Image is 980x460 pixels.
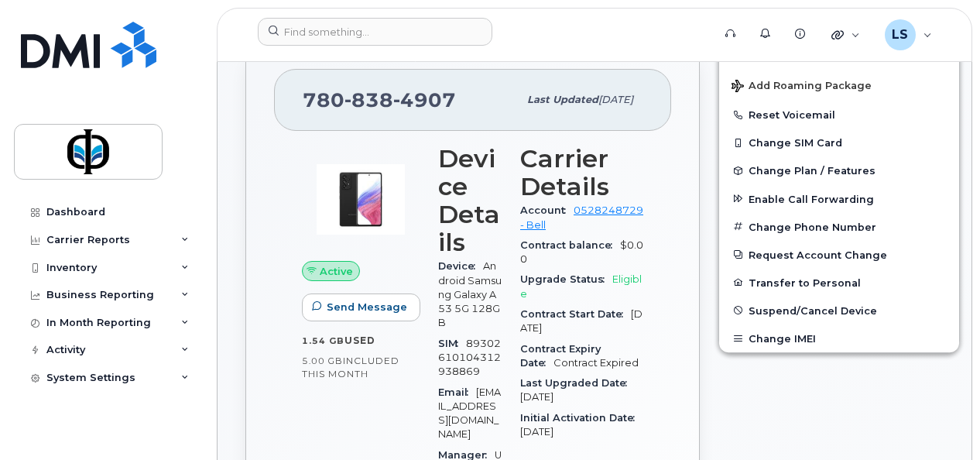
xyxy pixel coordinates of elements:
button: Change IMEI [719,324,959,352]
span: Enable Call Forwarding [749,193,874,204]
span: Contract Expiry Date [520,343,601,369]
span: 780 [303,88,456,112]
span: [DATE] [598,94,633,105]
button: Suspend/Cancel Device [719,297,959,324]
span: Android Samsung Galaxy A53 5G 128GB [438,260,502,328]
input: Find something... [258,18,492,46]
h3: Device Details [438,145,502,256]
a: 0528248729 - Bell [520,204,643,230]
span: Account [520,204,574,216]
h3: Carrier Details [520,145,643,201]
span: Add Roaming Package [732,80,872,94]
button: Send Message [302,294,420,321]
span: Upgrade Status [520,273,612,285]
div: Luciann Sacrey [874,19,943,50]
span: Change Plan / Features [749,165,875,177]
button: Change Plan / Features [719,156,959,184]
span: SIM [438,338,466,349]
span: Device [438,260,483,272]
span: Initial Activation Date [520,412,642,424]
img: image20231002-3703462-kjv75p.jpeg [314,153,407,245]
span: Contract balance [520,239,620,251]
span: 5.00 GB [302,355,343,366]
button: Add Roaming Package [719,69,959,101]
button: Change SIM Card [719,129,959,156]
button: Reset Voicemail [719,101,959,129]
button: Request Account Change [719,241,959,269]
span: Contract Start Date [520,308,631,320]
span: 1.54 GB [302,335,344,346]
span: 89302610104312938869 [438,338,501,378]
span: included this month [302,355,399,380]
span: used [344,335,375,346]
span: Eligible [520,273,642,299]
span: Last Upgraded Date [520,377,635,389]
button: Enable Call Forwarding [719,185,959,213]
span: LS [892,26,908,44]
span: 838 [344,88,393,112]
button: Transfer to Personal [719,269,959,297]
span: Email [438,386,476,398]
span: Send Message [327,300,407,314]
span: [DATE] [520,426,553,438]
span: 4907 [393,88,456,112]
button: Change Phone Number [719,213,959,241]
div: Quicklinks [821,19,871,50]
span: Contract Expired [553,357,639,369]
span: Active [320,264,353,279]
span: Suspend/Cancel Device [749,304,877,316]
span: Last updated [527,94,598,105]
span: [DATE] [520,391,553,403]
